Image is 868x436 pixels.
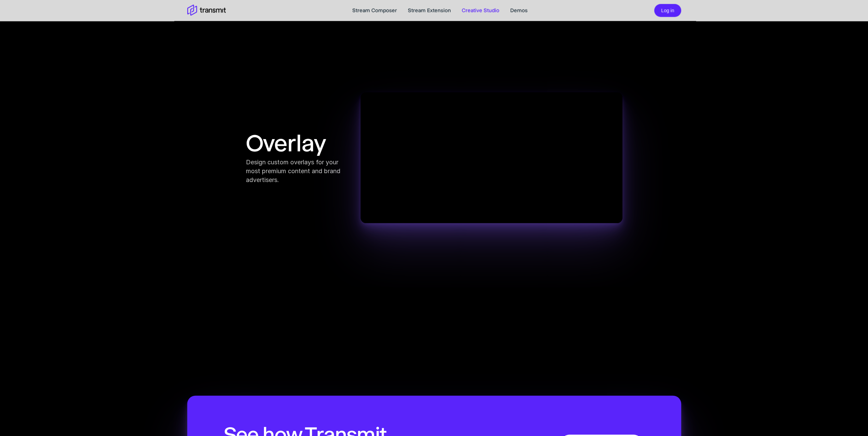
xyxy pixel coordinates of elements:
[654,7,681,13] a: Log in
[408,6,451,15] a: Stream Extension
[246,131,348,155] h1: Overlay
[462,6,499,15] a: Creative Studio
[510,6,528,15] a: Demos
[654,4,681,17] button: Log in
[246,158,348,184] p: Design custom overlays for your most premium content and brand advertisers.
[352,6,397,15] a: Stream Composer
